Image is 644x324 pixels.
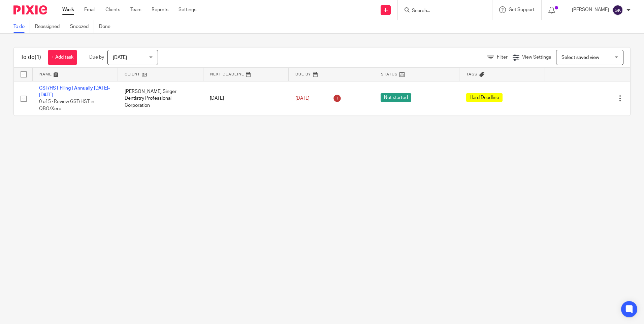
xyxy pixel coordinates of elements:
h1: To do [21,54,41,61]
span: Get Support [509,7,535,12]
a: Done [99,20,116,33]
a: Work [62,6,74,13]
span: 0 of 5 · Review GST/HST in QBO/Xero [39,99,94,111]
span: Filter [497,55,508,60]
a: Team [130,6,141,13]
a: Clients [105,6,120,13]
td: [PERSON_NAME] Singer Dentistry Professional Corporation [118,81,203,116]
a: GST/HST Filing | Annually [DATE]- [DATE] [39,86,110,97]
span: Tags [466,72,478,76]
span: Select saved view [561,55,599,60]
span: [DATE] [295,96,310,101]
img: svg%3E [612,5,623,15]
a: Reassigned [35,20,65,33]
p: [PERSON_NAME] [572,6,609,13]
a: Email [84,6,95,13]
a: To do [13,20,30,33]
a: Reports [152,6,168,13]
span: [DATE] [113,55,127,60]
span: Not started [381,93,411,102]
a: Snoozed [70,20,94,33]
img: Pixie [13,5,47,14]
input: Search [411,8,472,14]
a: + Add task [48,50,77,65]
span: (1) [35,55,41,60]
span: Hard Deadline [466,93,503,102]
td: [DATE] [203,81,289,116]
a: Settings [179,6,196,13]
p: Due by [89,54,104,61]
span: View Settings [522,55,551,60]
